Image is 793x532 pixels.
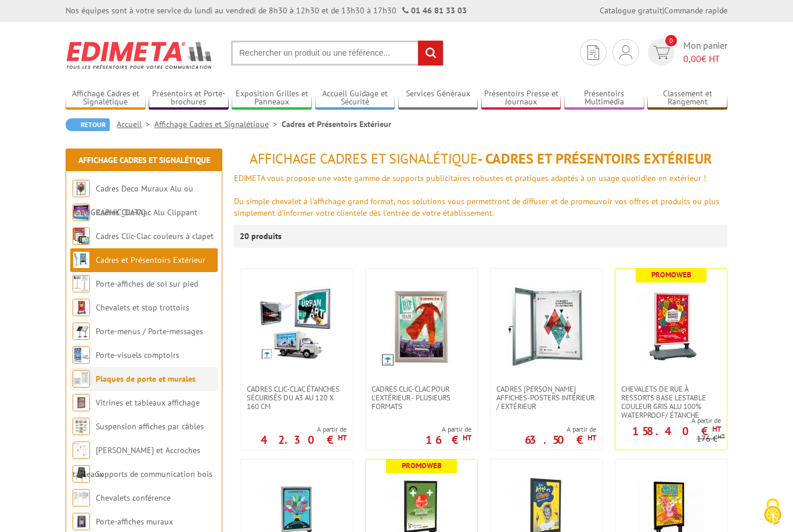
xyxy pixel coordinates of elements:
a: Porte-menus / Porte-messages [96,326,203,336]
img: devis rapide [587,45,599,60]
div: EDIMETA vous propose une vaste gamme de supports publicitaires robustes et pratiques adaptés à un... [234,172,727,184]
img: Porte-menus / Porte-messages [73,323,90,340]
b: Promoweb [402,461,442,471]
a: Porte-affiches de sol sur pied [96,278,198,289]
a: Cadres Clic-Clac étanches sécurisés du A3 au 120 x 160 cm [241,385,352,411]
a: Porte-affiches muraux [96,516,173,527]
a: devis rapide 0 Mon panier 0,00€ HT [645,39,727,66]
img: Cookies (fenêtre modale) [758,497,787,526]
a: Services Généraux [398,89,478,108]
span: Affichage Cadres et Signalétique [250,150,478,168]
img: Edimeta [66,34,214,77]
a: Supports de communication bois [96,469,212,479]
img: Vitrines et tableaux affichage [73,394,90,411]
a: Porte-visuels comptoirs [96,350,179,360]
img: devis rapide [653,46,670,59]
p: 42.30 € [261,436,347,443]
a: Classement et Rangement [647,89,727,108]
button: Cookies (fenêtre modale) [752,493,793,532]
img: Cadres Clic-Clac pour l'extérieur - PLUSIEURS FORMATS [381,286,462,367]
span: 0,00 [683,53,701,64]
span: Cadres Clic-Clac pour l'extérieur - PLUSIEURS FORMATS [372,385,471,411]
span: Mon panier [683,39,727,66]
a: Présentoirs Multimédia [564,89,644,108]
a: Vitrines et tableaux affichage [96,397,200,408]
img: Porte-affiches de sol sur pied [73,275,90,292]
a: 01 46 81 33 03 [411,5,467,16]
img: Chevalets et stop trottoirs [73,299,90,316]
a: Chevalets conférence [96,493,171,503]
img: Cimaises et Accroches tableaux [73,441,90,459]
a: Chevalets de rue à ressorts base lestable couleur Gris Alu 100% waterproof/ étanche [615,385,727,419]
sup: HT [587,433,596,443]
a: Catalogue gratuit [600,5,662,16]
p: 20 produits [240,225,283,248]
a: Cadres Clic-Clac Alu Clippant [96,207,197,218]
span: € HT [683,52,727,66]
img: Porte-affiches muraux [73,513,90,530]
div: Nos équipes sont à votre service du lundi au vendredi de 8h30 à 12h30 et de 13h30 à 17h30 [66,5,467,16]
span: 0 [665,35,677,46]
input: Rechercher un produit ou une référence... [231,41,444,66]
a: Cadres [PERSON_NAME] affiches-posters intérieur / extérieur [491,385,602,411]
a: Cadres Deco Muraux Alu ou [GEOGRAPHIC_DATA] [73,183,193,218]
input: rechercher [418,41,443,66]
img: Porte-visuels comptoirs [73,346,90,364]
a: Plaques de porte et murales [96,374,196,384]
img: devis rapide [619,45,632,59]
li: Cadres et Présentoirs Extérieur [282,118,391,130]
a: Exposition Grilles et Panneaux [232,89,312,108]
p: 63.50 € [525,436,596,443]
span: A partir de [615,416,721,425]
sup: HT [463,433,471,443]
span: A partir de [426,425,471,434]
div: Du simple chevalet à l'affichage grand format, nos solutions vous permettront de diffuser et de p... [234,196,727,219]
p: 176 € [697,435,725,443]
b: Promoweb [651,270,691,280]
a: Affichage Cadres et Signalétique [154,119,282,129]
img: Cadres vitrines affiches-posters intérieur / extérieur [506,286,587,367]
span: Chevalets de rue à ressorts base lestable couleur Gris Alu 100% waterproof/ étanche [621,385,721,419]
div: | [600,5,727,16]
img: Cadres Clic-Clac étanches sécurisés du A3 au 120 x 160 cm [259,286,334,361]
a: Affichage Cadres et Signalétique [66,89,146,108]
p: 16 € [426,436,471,443]
a: Cadres Clic-Clac pour l'extérieur - PLUSIEURS FORMATS [366,385,477,411]
a: Chevalets et stop trottoirs [96,302,189,313]
p: 158.40 € [632,428,721,435]
a: Cadres Clic-Clac couleurs à clapet [96,231,214,241]
span: Cadres [PERSON_NAME] affiches-posters intérieur / extérieur [496,385,596,411]
img: Cadres et Présentoirs Extérieur [73,251,90,269]
img: Chevalets conférence [73,489,90,506]
span: Cadres Clic-Clac étanches sécurisés du A3 au 120 x 160 cm [247,385,347,411]
a: Présentoirs et Porte-brochures [149,89,229,108]
sup: HT [718,432,725,440]
a: Retour [66,118,110,131]
a: Accueil [117,119,154,129]
img: Chevalets de rue à ressorts base lestable couleur Gris Alu 100% waterproof/ étanche [630,286,712,367]
img: Cadres Clic-Clac couleurs à clapet [73,227,90,245]
img: Suspension affiches par câbles [73,418,90,435]
sup: HT [338,433,347,443]
img: Cadres Deco Muraux Alu ou Bois [73,180,90,197]
a: Affichage Cadres et Signalétique [78,155,210,165]
a: Cadres et Présentoirs Extérieur [96,255,206,265]
span: A partir de [261,425,347,434]
a: Présentoirs Presse et Journaux [481,89,561,108]
h1: - Cadres et Présentoirs Extérieur [234,151,727,167]
img: Plaques de porte et murales [73,370,90,388]
a: [PERSON_NAME] et Accroches tableaux [73,445,200,479]
a: Suspension affiches par câbles [96,421,204,432]
span: A partir de [525,425,596,434]
a: Commande rapide [664,5,727,16]
sup: HT [712,424,721,434]
a: Accueil Guidage et Sécurité [315,89,395,108]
